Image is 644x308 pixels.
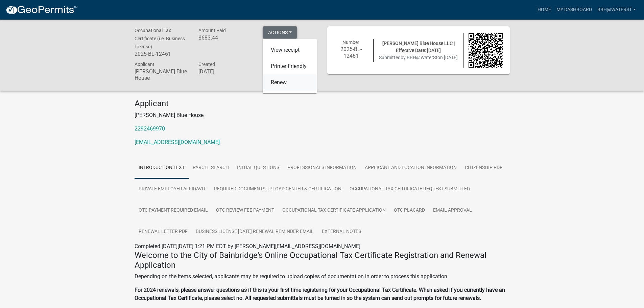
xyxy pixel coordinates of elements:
[210,179,345,200] a: Required Documents Upload Center & Certification
[278,200,390,221] a: Occupational Tax Certificate Application
[379,55,458,60] span: Submitted on [DATE]
[345,179,474,200] a: Occupational Tax Certificate Request Submitted
[263,58,317,74] a: Printer Friendly
[318,221,365,243] a: External Notes
[135,111,510,119] p: [PERSON_NAME] Blue House
[189,157,233,179] a: Parcel search
[554,3,595,16] a: My Dashboard
[135,179,210,200] a: Private Employer Affidavit
[135,251,510,270] h4: Welcome to the City of Bainbridge's Online Occupational Tax Certificate Registration and Renewal ...
[135,125,165,132] a: 2292469970
[135,287,505,301] strong: For 2024 renewals, please answer questions as if this is your first time registering for your Occ...
[135,273,510,281] p: Depending on the items selected, applicants may be required to upload copies of documentation in ...
[263,42,317,58] a: View receipt
[595,3,639,16] a: BBH@WaterSt
[135,99,510,109] h4: Applicant
[535,3,554,16] a: Home
[461,157,506,179] a: Citizenship PDF
[198,34,253,41] h6: $683.44
[382,41,455,53] span: [PERSON_NAME] Blue House LLC | Effective Date: [DATE]
[342,40,359,45] span: Number
[283,157,361,179] a: Professionals Information
[263,26,297,39] button: Actions
[135,200,212,221] a: OTC Payment Required Email
[401,55,437,60] span: by BBH@WaterSt
[135,51,189,57] h6: 2025-BL-12461
[263,39,317,93] div: Actions
[198,62,215,67] span: Created
[469,33,503,68] img: QR code
[198,28,226,33] span: Amount Paid
[212,200,278,221] a: OTC Review Fee Payment
[263,74,317,91] a: Renew
[135,157,189,179] a: Introduction Text
[334,46,368,59] h6: 2025-BL-12461
[135,62,154,67] span: Applicant
[135,68,189,81] h6: [PERSON_NAME] Blue House
[135,28,185,49] span: Occupational Tax Certificate (i.e. Business License)
[135,221,192,243] a: Renewal Letter PDF
[192,221,318,243] a: Business License [DATE] Renewal Reminder Email
[390,200,429,221] a: OTC Placard
[198,68,253,75] h6: [DATE]
[429,200,476,221] a: Email Approval
[135,139,220,145] a: [EMAIL_ADDRESS][DOMAIN_NAME]
[233,157,283,179] a: Initial Questions
[135,243,360,250] span: Completed [DATE][DATE] 1:21 PM EDT by [PERSON_NAME][EMAIL_ADDRESS][DOMAIN_NAME]
[361,157,461,179] a: Applicant and Location Information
